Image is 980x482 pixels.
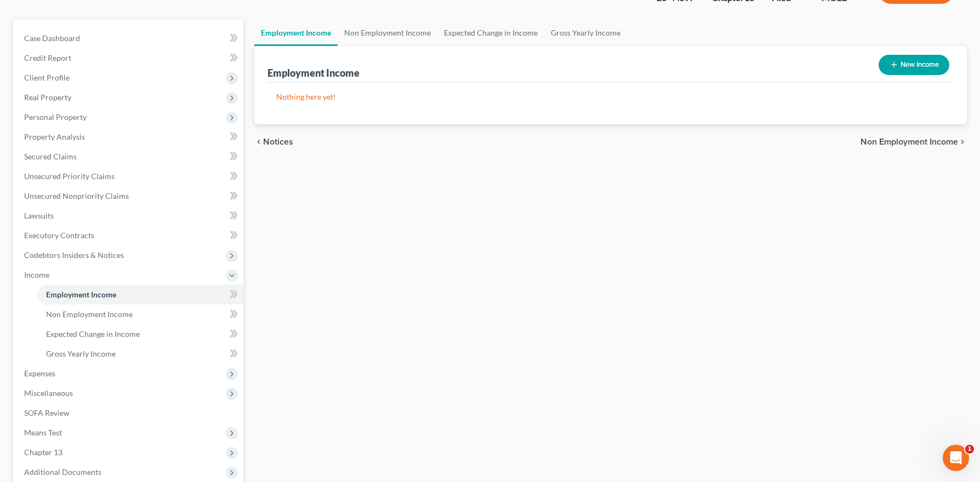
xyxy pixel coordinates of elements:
[15,167,243,186] a: Unsecured Priority Claims
[437,20,544,46] a: Expected Change in Income
[15,147,243,167] a: Secured Claims
[37,344,243,364] a: Gross Yearly Income
[15,186,243,206] a: Unsecured Nonpriority Claims
[24,250,124,260] span: Codebtors Insiders & Notices
[24,428,62,437] span: Means Test
[37,285,243,305] a: Employment Income
[37,305,243,324] a: Non Employment Income
[861,137,967,146] button: Non Employment Income chevron_right
[338,20,437,46] a: Non Employment Income
[37,324,243,344] a: Expected Change in Income
[263,137,293,146] span: Notices
[15,226,243,245] a: Executory Contracts
[254,20,338,46] a: Employment Income
[24,93,71,102] span: Real Property
[24,171,115,181] span: Unsecured Priority Claims
[24,132,85,141] span: Property Analysis
[958,137,967,146] i: chevron_right
[24,112,87,122] span: Personal Property
[15,48,243,68] a: Credit Report
[943,445,969,471] iframe: Intercom live chat
[24,467,101,477] span: Additional Documents
[24,369,55,378] span: Expenses
[24,388,73,398] span: Miscellaneous
[46,349,116,358] span: Gross Yearly Income
[15,403,243,423] a: SOFA Review
[254,137,293,146] button: chevron_left Notices
[15,28,243,48] a: Case Dashboard
[24,270,49,279] span: Income
[24,191,129,200] span: Unsecured Nonpriority Claims
[46,329,140,338] span: Expected Change in Income
[24,33,80,43] span: Case Dashboard
[24,211,54,220] span: Lawsuits
[24,73,70,82] span: Client Profile
[879,55,949,75] button: New Income
[254,137,263,146] i: chevron_left
[267,66,360,79] div: Employment Income
[276,91,945,102] p: Nothing here yet!
[46,309,133,319] span: Non Employment Income
[15,206,243,226] a: Lawsuits
[24,408,70,417] span: SOFA Review
[24,447,62,457] span: Chapter 13
[24,152,77,161] span: Secured Claims
[24,231,94,240] span: Executory Contracts
[965,445,974,454] span: 1
[544,20,627,46] a: Gross Yearly Income
[46,290,116,299] span: Employment Income
[15,127,243,147] a: Property Analysis
[24,53,71,62] span: Credit Report
[861,137,958,146] span: Non Employment Income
